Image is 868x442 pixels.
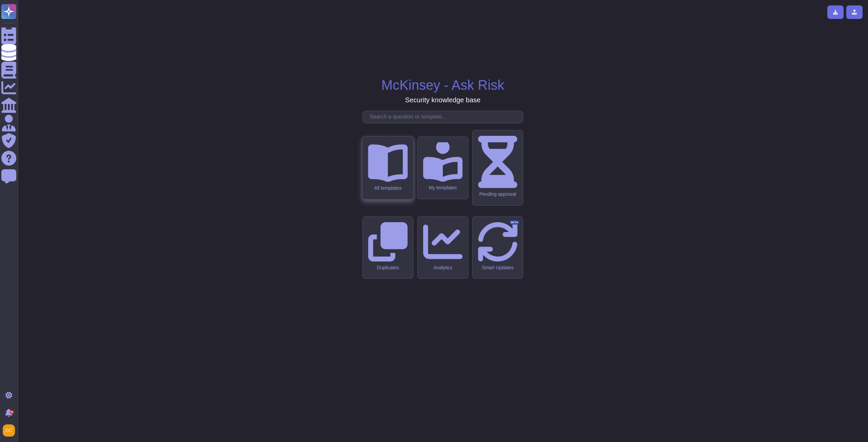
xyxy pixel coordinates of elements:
[3,424,15,437] img: user
[423,265,462,271] div: Analytics
[1,423,20,438] button: user
[478,265,517,271] div: Smart Updates
[366,111,523,123] input: Search a question or template...
[381,77,504,93] h1: McKinsey - Ask Risk
[368,265,408,271] div: Duplicates
[368,185,408,191] div: All templates
[10,410,14,414] div: 9+
[510,220,519,225] div: BETA
[405,96,480,104] h3: Security knowledge base
[423,185,462,191] div: My templates
[478,191,517,197] div: Pending approval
